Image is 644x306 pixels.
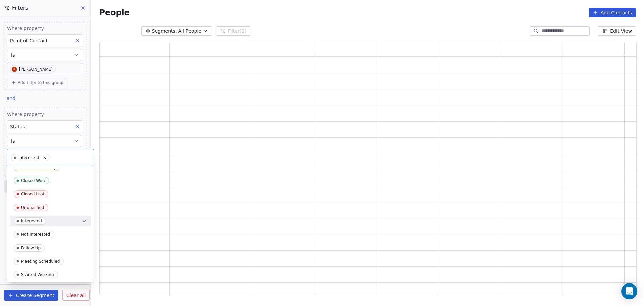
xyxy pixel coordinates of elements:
div: Closed Won [21,178,45,183]
div: Interested [21,219,42,223]
div: Started Working [21,272,54,277]
div: Meeting Scheduled [21,259,60,264]
div: Follow Up [21,246,41,250]
div: Unqualified [21,205,44,210]
div: Interested [18,155,39,160]
div: Not Interested [21,232,50,237]
div: Closed Lost [21,192,44,196]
